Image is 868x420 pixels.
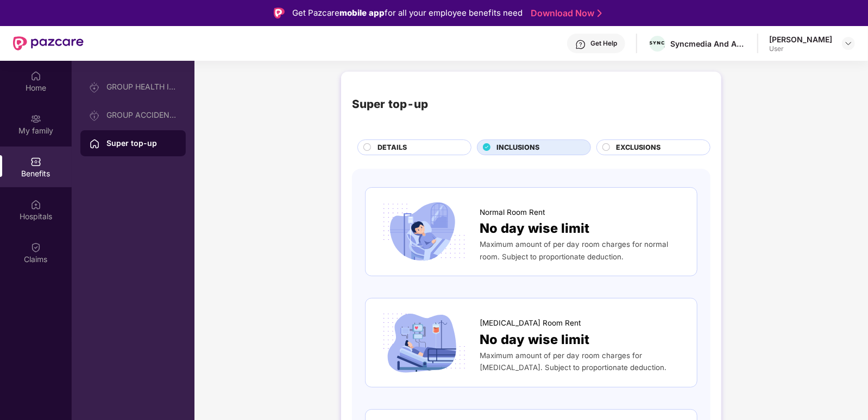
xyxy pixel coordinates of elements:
span: Maximum amount of per day room charges for [MEDICAL_DATA]. Subject to proportionate deduction. [480,351,666,372]
img: svg+xml;base64,PHN2ZyB3aWR0aD0iMjAiIGhlaWdodD0iMjAiIHZpZXdCb3g9IjAgMCAyMCAyMCIgZmlsbD0ibm9uZSIgeG... [89,110,100,121]
img: svg+xml;base64,PHN2ZyBpZD0iSG9tZSIgeG1sbnM9Imh0dHA6Ly93d3cudzMub3JnLzIwMDAvc3ZnIiB3aWR0aD0iMjAiIG... [89,138,100,149]
div: GROUP ACCIDENTAL INSURANCE [106,111,177,119]
img: New Pazcare Logo [13,36,84,50]
img: svg+xml;base64,PHN2ZyBpZD0iSG9zcGl0YWxzIiB4bWxucz0iaHR0cDovL3d3dy53My5vcmcvMjAwMC9zdmciIHdpZHRoPS... [30,199,41,210]
span: EXCLUSIONS [617,142,661,153]
img: svg+xml;base64,PHN2ZyBpZD0iSGVscC0zMngzMiIgeG1sbnM9Imh0dHA6Ly93d3cudzMub3JnLzIwMDAvc3ZnIiB3aWR0aD... [575,39,586,50]
div: Get Pazcare for all your employee benefits need [292,7,523,20]
span: No day wise limit [480,329,589,349]
div: Super top-up [106,138,177,149]
div: User [769,44,832,53]
img: sync-media-logo%20Black.png [650,41,665,47]
img: svg+xml;base64,PHN2ZyB3aWR0aD0iMjAiIGhlaWdodD0iMjAiIHZpZXdCb3g9IjAgMCAyMCAyMCIgZmlsbD0ibm9uZSIgeG... [30,113,41,124]
span: [MEDICAL_DATA] Room Rent [480,317,581,329]
span: INCLUSIONS [497,142,540,153]
a: Download Now [531,8,599,19]
img: svg+xml;base64,PHN2ZyBpZD0iSG9tZSIgeG1sbnM9Imh0dHA6Ly93d3cudzMub3JnLzIwMDAvc3ZnIiB3aWR0aD0iMjAiIG... [30,71,41,81]
img: icon [376,309,472,376]
div: Syncmedia And Adtech Private Limited [670,39,746,49]
img: Stroke [597,8,602,19]
div: Get Help [590,39,617,48]
img: svg+xml;base64,PHN2ZyB3aWR0aD0iMjAiIGhlaWdodD0iMjAiIHZpZXdCb3g9IjAgMCAyMCAyMCIgZmlsbD0ibm9uZSIgeG... [89,82,100,93]
img: svg+xml;base64,PHN2ZyBpZD0iQ2xhaW0iIHhtbG5zPSJodHRwOi8vd3d3LnczLm9yZy8yMDAwL3N2ZyIgd2lkdGg9IjIwIi... [30,242,41,253]
span: DETAILS [378,142,407,153]
div: Super top-up [352,96,428,113]
img: svg+xml;base64,PHN2ZyBpZD0iQmVuZWZpdHMiIHhtbG5zPSJodHRwOi8vd3d3LnczLm9yZy8yMDAwL3N2ZyIgd2lkdGg9Ij... [30,156,41,167]
img: Logo [274,8,285,18]
strong: mobile app [339,8,385,18]
img: svg+xml;base64,PHN2ZyBpZD0iRHJvcGRvd24tMzJ4MzIiIHhtbG5zPSJodHRwOi8vd3d3LnczLm9yZy8yMDAwL3N2ZyIgd2... [844,39,853,48]
span: Normal Room Rent [480,207,545,218]
img: icon [376,199,472,265]
span: Maximum amount of per day room charges for normal room. Subject to proportionate deduction. [480,240,668,260]
div: [PERSON_NAME] [769,34,832,44]
div: GROUP HEALTH INSURANCE [106,82,177,91]
span: No day wise limit [480,218,589,238]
